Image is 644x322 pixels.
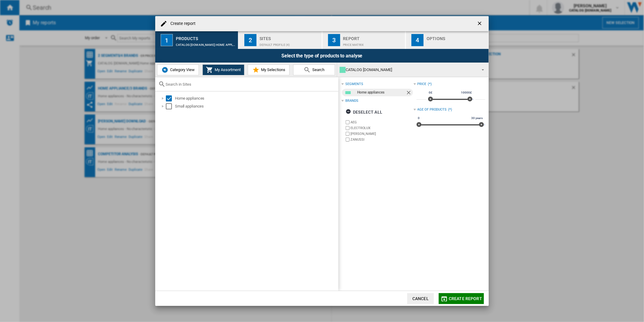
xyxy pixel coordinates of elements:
[346,107,382,118] div: Deselect all
[167,21,196,27] h4: Create report
[357,89,405,96] div: Home appliances
[449,296,482,301] span: Create report
[248,64,290,75] button: My Selections
[427,34,486,40] div: Options
[406,31,489,49] button: 4 Options
[293,64,335,75] button: Search
[260,67,285,72] span: My Selections
[244,34,257,46] div: 2
[155,49,489,63] div: Select the type of products to analyse
[417,116,421,121] span: 0
[161,34,173,46] div: 1
[351,137,413,142] label: ZANUSSI
[346,126,350,130] input: brand.name
[340,66,476,74] div: CATALOG [DOMAIN_NAME]
[474,18,486,30] button: getI18NText('BUTTONS.CLOSE_DIALOG')
[260,34,319,40] div: Sites
[176,34,236,40] div: Products
[176,40,236,46] div: CATALOG [DOMAIN_NAME]:Home appliances
[323,31,406,49] button: 3 Report Price Matrix
[346,120,350,124] input: brand.name
[346,132,350,136] input: brand.name
[343,40,403,46] div: Price Matrix
[157,64,199,75] button: Category View
[406,90,413,97] ng-md-icon: Remove
[311,67,325,72] span: Search
[460,90,473,95] span: 10000£
[477,20,484,28] ng-md-icon: getI18NText('BUTTONS.CLOSE_DIALOG')
[471,116,484,121] span: 30 years
[175,95,337,101] div: Home appliances
[166,82,335,87] input: Search in Sites
[328,34,340,46] div: 3
[203,64,244,75] button: My Assortment
[260,40,319,46] div: Default profile (4)
[239,31,322,49] button: 2 Sites Default profile (4)
[166,103,175,109] md-checkbox: Select
[155,31,239,49] button: 1 Products CATALOG [DOMAIN_NAME]:Home appliances
[343,34,403,40] div: Report
[213,67,241,72] span: My Assortment
[418,107,447,112] div: Age of products
[169,67,195,72] span: Category View
[351,120,413,125] label: AEG
[345,98,358,103] div: Brands
[166,95,175,101] md-checkbox: Select
[411,34,424,46] div: 4
[161,66,169,74] img: wiser-icon-blue.png
[439,293,484,304] button: Create report
[407,293,434,304] button: Cancel
[344,107,384,118] button: Deselect all
[351,126,413,130] label: ELECTROLUX
[428,90,434,95] span: 0£
[418,82,427,87] div: Price
[346,138,350,142] input: brand.name
[345,82,363,87] div: segments
[351,132,413,136] label: [PERSON_NAME]
[175,103,337,109] div: Small appliances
